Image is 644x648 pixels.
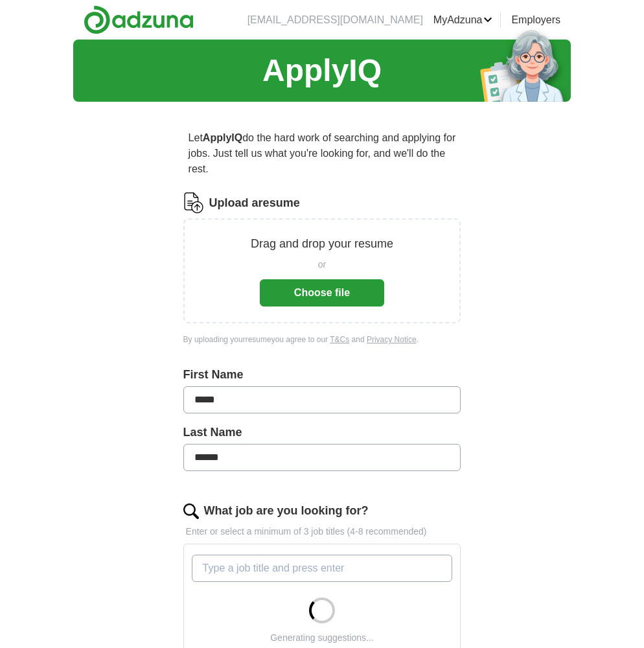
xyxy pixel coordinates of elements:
div: By uploading your resume you agree to our and . [183,334,461,345]
a: MyAdzuna [433,12,493,28]
img: search.png [183,503,199,519]
p: Drag and drop your resume [251,235,393,253]
a: Employers [511,12,560,28]
img: Adzuna logo [84,5,194,34]
label: First Name [183,366,461,384]
li: [EMAIL_ADDRESS][DOMAIN_NAME] [247,12,423,28]
label: What job are you looking for? [204,502,369,520]
img: CV Icon [183,192,204,213]
div: Generating suggestions... [270,631,374,645]
h1: ApplyIQ [262,47,382,94]
input: Type a job title and press enter [192,555,453,582]
strong: ApplyIQ [203,132,242,143]
p: Let do the hard work of searching and applying for jobs. Just tell us what you're looking for, an... [183,125,461,182]
button: Choose file [260,279,384,307]
span: or [318,258,326,272]
a: T&Cs [330,335,349,344]
label: Upload a resume [209,194,300,212]
a: Privacy Notice [367,335,417,344]
label: Last Name [183,424,461,441]
p: Enter or select a minimum of 3 job titles (4-8 recommended) [183,525,461,538]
